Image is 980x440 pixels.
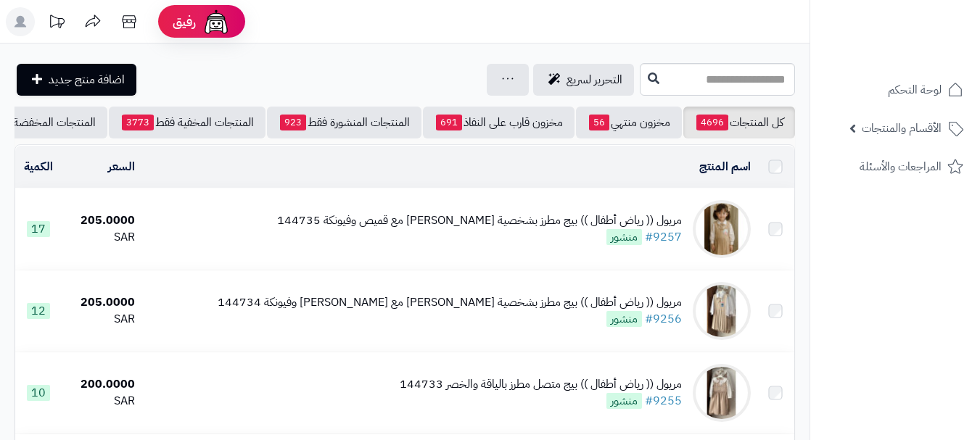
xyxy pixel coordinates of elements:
[533,64,634,96] a: التحرير لسريع
[122,115,154,130] span: 3773
[218,294,682,311] div: مريول (( رياض أطفال )) بيج مطرز بشخصية [PERSON_NAME] مع [PERSON_NAME] وفيونكة 144734
[67,294,135,311] div: 205.0000
[683,107,795,138] a: كل المنتجات4696
[67,212,135,229] div: 205.0000
[17,64,136,96] a: اضافة منتج جديد
[567,71,622,88] span: التحرير لسريع
[693,282,751,340] img: مريول (( رياض أطفال )) بيج مطرز بشخصية ستيتش مع قميص وفيونكة 144734
[888,80,942,100] span: لوحة التحكم
[67,393,135,410] div: SAR
[400,376,682,393] div: مريول (( رياض أطفال )) بيج متصل مطرز بالياقة والخصر 144733
[27,303,50,319] span: 12
[67,229,135,246] div: SAR
[108,158,135,175] a: السعر
[693,364,751,422] img: مريول (( رياض أطفال )) بيج متصل مطرز بالياقة والخصر 144733
[606,393,642,409] span: منشور
[109,107,265,138] a: المنتجات المخفية فقط3773
[696,115,728,130] span: 4696
[67,376,135,393] div: 200.0000
[267,107,421,138] a: المنتجات المنشورة فقط923
[645,310,682,328] a: #9256
[589,115,609,130] span: 56
[202,7,231,36] img: ai-face.png
[280,115,306,130] span: 923
[277,212,682,229] div: مريول (( رياض أطفال )) بيج مطرز بشخصية [PERSON_NAME] مع قميص وفيونكة 144735
[819,72,971,107] a: لوحة التحكم
[436,115,462,130] span: 691
[49,71,125,88] span: اضافة منتج جديد
[24,158,53,175] a: الكمية
[645,228,682,246] a: #9257
[606,229,642,245] span: منشور
[862,118,942,138] span: الأقسام والمنتجات
[27,221,50,237] span: 17
[645,392,682,410] a: #9255
[819,149,971,184] a: المراجعات والأسئلة
[881,11,966,41] img: logo-2.png
[693,200,751,258] img: مريول (( رياض أطفال )) بيج مطرز بشخصية سينامورول مع قميص وفيونكة 144735
[606,311,642,327] span: منشور
[27,385,50,401] span: 10
[576,107,682,138] a: مخزون منتهي56
[699,158,751,175] a: اسم المنتج
[860,157,942,177] span: المراجعات والأسئلة
[38,7,75,40] a: تحديثات المنصة
[67,311,135,328] div: SAR
[423,107,575,138] a: مخزون قارب على النفاذ691
[173,13,196,30] span: رفيق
